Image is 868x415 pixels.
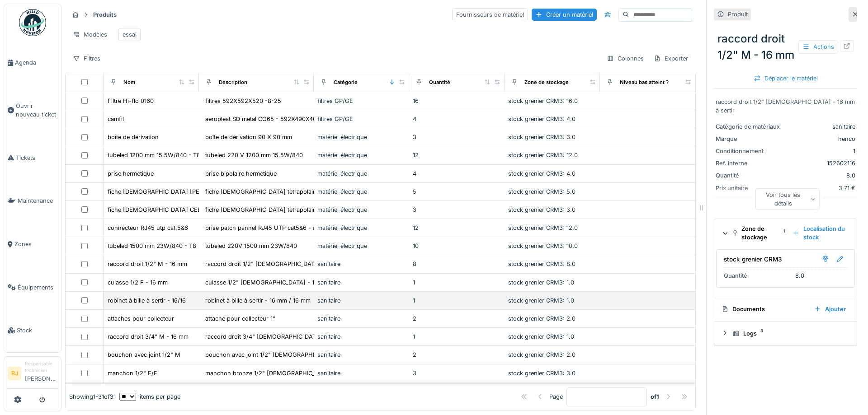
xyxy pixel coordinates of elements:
[108,115,124,123] div: camfil
[4,179,61,223] a: Maintenance
[508,152,578,159] span: stock grenier CRM3: 12.0
[16,154,57,162] span: Tickets
[25,360,57,387] li: [PERSON_NAME]
[716,184,783,192] div: Prix unitaire
[532,9,597,21] div: Créer un matériel
[108,278,168,287] div: culasse 1/2 F - 16 mm
[205,115,316,123] div: aeropleat SD metal CO65 - 592X490X40
[795,271,804,280] div: 8.0
[787,184,855,192] div: 3,71 €
[317,115,406,123] div: filtres GP/GE
[4,309,61,352] a: Stock
[413,97,501,105] div: 16
[651,392,659,401] strong: of 1
[413,224,501,232] div: 12
[205,242,297,250] div: tubeled 220V 1500 mm 23W/840
[317,369,406,378] div: sanitaire
[508,206,576,213] span: stock grenier CRM3: 3.0
[732,329,846,338] div: Logs
[413,296,501,305] div: 1
[16,102,57,119] span: Ouvrir nouveau ticket
[716,147,783,155] div: Conditionnement
[508,98,578,104] span: stock grenier CRM3: 16.0
[317,350,406,359] div: sanitaire
[413,278,501,287] div: 1
[413,242,501,250] div: 10
[508,242,578,249] span: stock grenier CRM3: 10.0
[317,296,406,305] div: sanitaire
[508,351,576,358] span: stock grenier CRM3: 2.0
[413,115,501,123] div: 4
[787,122,855,131] div: sanitaire
[798,40,838,53] div: Actions
[413,369,501,378] div: 3
[716,135,783,143] div: Marque
[317,314,406,323] div: sanitaire
[508,170,576,177] span: stock grenier CRM3: 4.0
[508,261,576,267] span: stock grenier CRM3: 8.0
[4,266,61,309] a: Équipements
[4,223,61,266] a: Zones
[19,9,46,36] img: Badge_color-CXgf-gQk.svg
[4,41,61,84] a: Agenda
[205,278,349,287] div: culasse 1/2" [DEMOGRAPHIC_DATA] - 16 mm à serir
[4,84,61,136] a: Ouvrir nouveau ticket
[413,205,501,214] div: 3
[108,260,187,268] div: raccord droit 1/2" M - 16 mm
[69,392,116,401] div: Showing 1 - 31 of 31
[123,79,135,86] div: Nom
[724,255,782,264] div: stock grenier CRM3
[787,159,855,168] div: 152602116
[108,296,186,305] div: robinet à bille à sertir - 16/16
[17,326,57,335] span: Stock
[317,260,406,268] div: sanitaire
[413,332,501,341] div: 1
[205,369,403,378] div: manchon bronze 1/2" [DEMOGRAPHIC_DATA] / [DEMOGRAPHIC_DATA]
[334,79,358,86] div: Catégorie
[317,151,406,159] div: matériel électrique
[508,188,576,195] span: stock grenier CRM3: 5.0
[620,79,669,86] div: Niveau bas atteint ?
[205,169,277,178] div: prise bipolaire hermétique
[718,223,853,243] summary: Zone de stockage1Localisation du stock
[508,279,574,286] span: stock grenier CRM3: 1.0
[205,205,335,214] div: fiche [DEMOGRAPHIC_DATA] tetrapolaire - 16A
[15,58,57,67] span: Agenda
[716,122,783,131] div: Catégorie de matériaux
[714,27,857,67] div: raccord droit 1/2" M - 16 mm
[317,278,406,287] div: sanitaire
[508,116,576,122] span: stock grenier CRM3: 4.0
[108,205,242,214] div: fiche [DEMOGRAPHIC_DATA] CEE III+N+PE - 16A
[205,187,389,196] div: fiche [DEMOGRAPHIC_DATA] tetrapolaire - raccordement à vis - ...
[205,133,292,141] div: boîte de dérivation 90 X 90 mm
[14,240,57,248] span: Zones
[413,151,501,159] div: 12
[413,169,501,178] div: 4
[108,187,275,196] div: fiche [DEMOGRAPHIC_DATA] [PERSON_NAME]+N+PE / 16 A
[413,260,501,268] div: 8
[108,133,159,141] div: boîte de dérivation
[429,79,450,86] div: Quantité
[787,147,855,155] div: 1
[549,392,563,401] div: Page
[205,97,281,105] div: filtres 592X592X520 -8-25
[108,169,154,178] div: prise hermétique
[108,97,154,105] div: Filtre Hi-flo 0160
[205,151,303,159] div: tubeled 220 V 1200 mm 15.5W/840
[205,314,275,323] div: attache pour collecteur 1"
[787,171,855,180] div: 8.0
[508,134,576,140] span: stock grenier CRM3: 3.0
[508,224,578,231] span: stock grenier CRM3: 12.0
[716,171,783,180] div: Quantité
[750,72,821,84] div: Déplacer le matériel
[716,98,855,115] div: raccord droit 1/2" [DEMOGRAPHIC_DATA] - 16 mm à sertir
[69,52,104,65] div: Filtres
[787,135,855,143] div: henco
[716,159,783,168] div: Ref. interne
[90,10,120,19] strong: Produits
[317,133,406,141] div: matériel électrique
[18,196,57,205] span: Maintenance
[732,224,785,242] div: Zone de stockage
[108,314,174,323] div: attaches pour collecteur
[508,370,576,377] span: stock grenier CRM3: 3.0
